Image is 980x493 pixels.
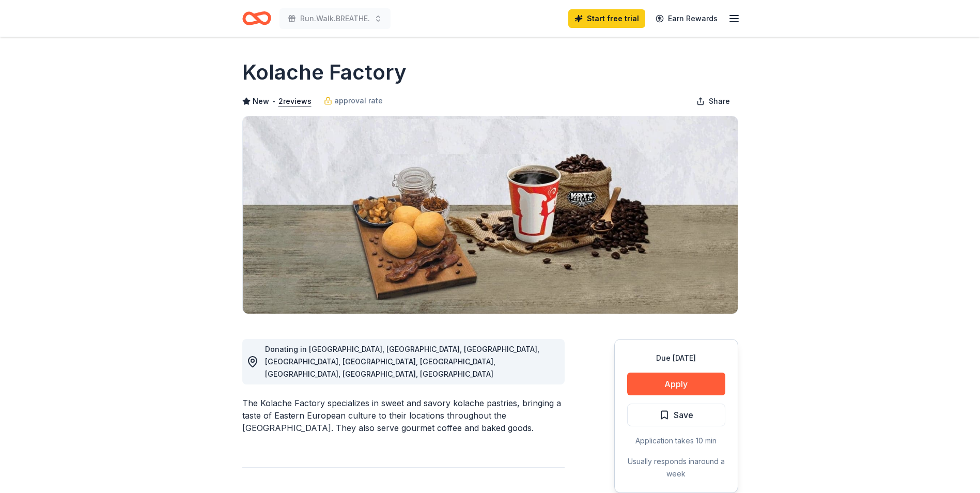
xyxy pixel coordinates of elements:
[334,95,383,107] span: approval rate
[568,9,645,28] a: Start free trial
[627,435,725,447] div: Application takes 10 min
[627,373,725,395] button: Apply
[627,404,725,426] button: Save
[649,9,724,28] a: Earn Rewards
[265,345,539,378] span: Donating in [GEOGRAPHIC_DATA], [GEOGRAPHIC_DATA], [GEOGRAPHIC_DATA], [GEOGRAPHIC_DATA], [GEOGRAPH...
[627,455,725,480] div: Usually responds in around a week
[272,97,275,105] span: •
[242,6,271,30] a: Home
[688,91,738,112] button: Share
[324,95,383,107] a: approval rate
[627,352,725,364] div: Due [DATE]
[253,95,269,107] span: New
[242,397,565,434] div: The Kolache Factory specializes in sweet and savory kolache pastries, bringing a taste of Eastern...
[709,95,730,107] span: Share
[279,8,391,29] button: Run.Walk.BREATHE.
[242,58,407,87] h1: Kolache Factory
[243,116,738,314] img: Image for Kolache Factory
[674,408,693,422] span: Save
[300,12,370,25] span: Run.Walk.BREATHE.
[278,95,312,107] button: 2reviews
